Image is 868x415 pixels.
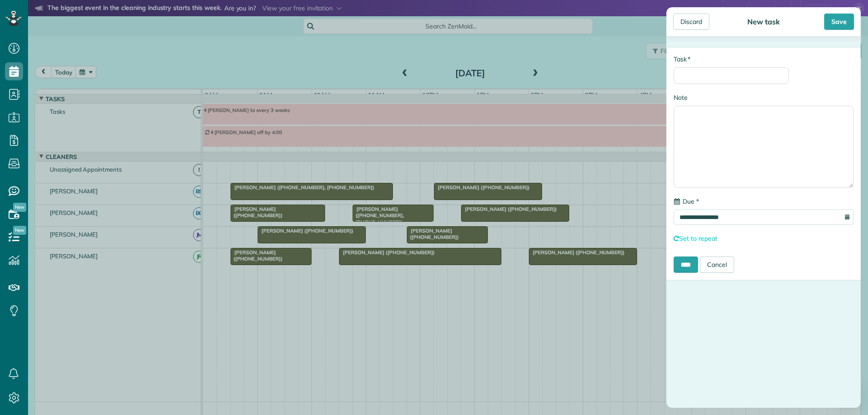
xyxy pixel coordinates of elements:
[674,197,699,206] label: Due
[13,226,26,235] span: New
[673,14,709,30] div: Discard
[824,14,854,30] div: Save
[13,203,26,212] span: New
[700,256,734,273] a: Cancel
[674,234,717,242] a: Set to repeat
[674,55,690,64] label: Task
[745,17,783,26] div: New task
[674,93,688,102] label: Note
